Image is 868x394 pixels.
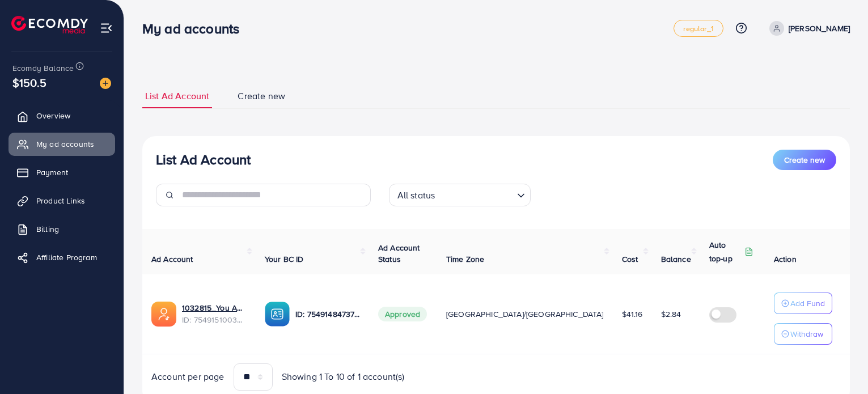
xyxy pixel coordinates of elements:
button: Withdraw [774,323,832,345]
a: 1032815_You And Me ECOMDY_1757673778601 [182,302,247,313]
span: Ecomdy Balance [12,62,74,74]
span: Action [774,253,797,265]
p: Withdraw [790,327,823,341]
div: <span class='underline'>1032815_You And Me ECOMDY_1757673778601</span></br>7549151003606745104 [182,302,247,325]
span: Your BC ID [265,253,304,265]
img: ic-ba-acc.ded83a64.svg [265,302,290,327]
a: My ad accounts [9,133,115,155]
div: Search for option [389,184,531,206]
input: Search for option [438,185,512,204]
span: Affiliate Program [36,252,97,263]
span: All status [395,187,438,204]
span: Cost [622,253,638,265]
a: Product Links [9,189,115,212]
span: Overview [36,110,70,121]
a: regular_1 [674,20,723,37]
button: Create new [773,150,836,170]
span: $2.84 [661,308,681,320]
img: ic-ads-acc.e4c84228.svg [151,302,176,327]
a: [PERSON_NAME] [765,21,850,36]
span: Account per page [151,370,225,383]
a: Overview [9,104,115,127]
span: Product Links [36,195,85,206]
span: Ad Account [151,253,193,265]
img: image [100,78,111,89]
p: Add Fund [790,296,825,310]
span: regular_1 [683,25,713,32]
span: $150.5 [12,74,46,91]
span: List Ad Account [145,90,209,103]
span: Payment [36,167,68,178]
span: My ad accounts [36,138,94,150]
a: Affiliate Program [9,246,115,269]
button: Add Fund [774,293,832,314]
span: Create new [238,90,285,103]
img: menu [100,22,113,35]
h3: List Ad Account [156,151,251,168]
span: ID: 7549151003606745104 [182,314,247,325]
p: Auto top-up [709,238,742,265]
a: Payment [9,161,115,184]
span: Ad Account Status [378,242,420,265]
span: $41.16 [622,308,643,320]
h3: My ad accounts [142,20,248,37]
span: Approved [378,307,427,321]
img: logo [11,16,88,33]
a: Billing [9,218,115,240]
span: Balance [661,253,691,265]
p: ID: 7549148473782747152 [295,307,360,321]
span: [GEOGRAPHIC_DATA]/[GEOGRAPHIC_DATA] [446,308,604,320]
span: Showing 1 To 10 of 1 account(s) [282,370,405,383]
span: Time Zone [446,253,484,265]
p: [PERSON_NAME] [789,22,850,35]
span: Billing [36,223,59,235]
span: Create new [784,154,825,166]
